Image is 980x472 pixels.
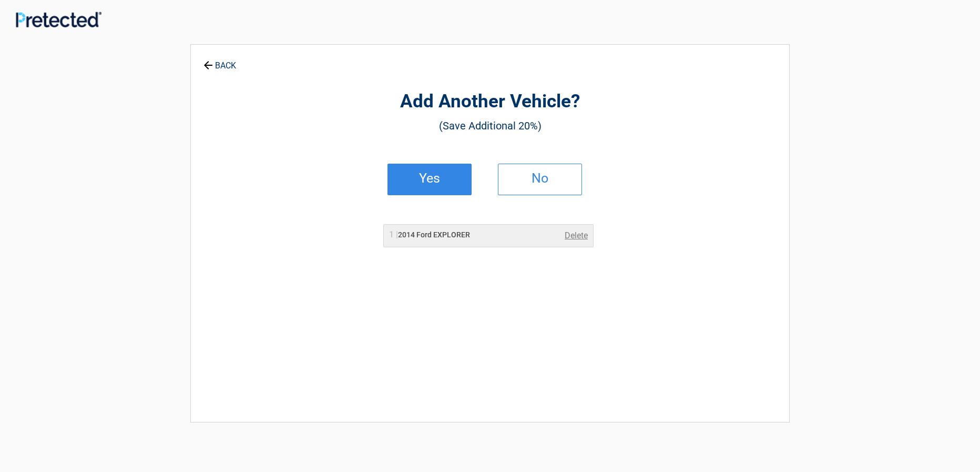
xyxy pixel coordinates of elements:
[249,117,731,135] h3: (Save Additional 20%)
[389,229,470,240] h2: 2014 Ford EXPLORER
[16,12,101,27] img: Main Logo
[201,52,238,70] a: BACK
[399,175,461,182] h2: Yes
[249,89,731,114] h2: Add Another Vehicle?
[389,229,398,239] span: 1 |
[509,175,571,182] h2: No
[565,229,588,242] a: Delete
